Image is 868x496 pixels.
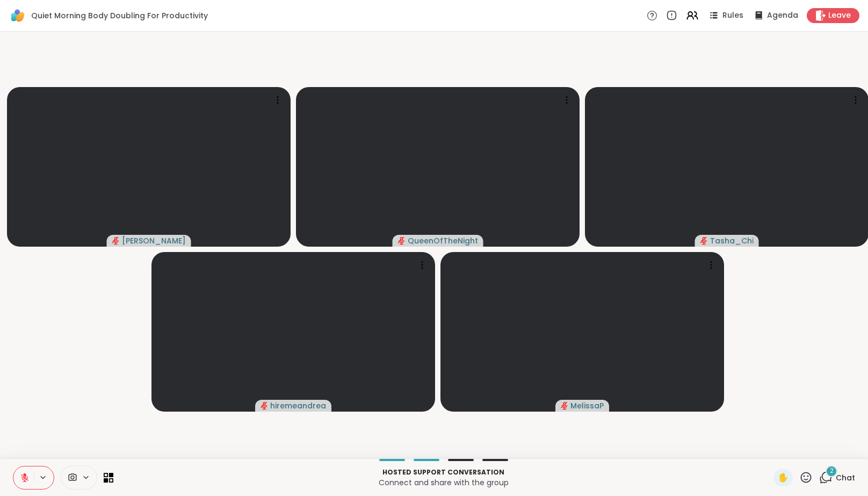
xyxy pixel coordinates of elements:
p: Connect and share with the group [120,477,767,488]
span: Leave [828,10,851,21]
span: Chat [836,472,855,483]
img: ShareWell Logomark [9,6,27,25]
p: Hosted support conversation [120,468,767,477]
span: hiremeandrea [270,400,326,411]
span: audio-muted [700,237,708,245]
span: audio-muted [561,402,568,409]
span: audio-muted [398,237,406,245]
span: Quiet Morning Body Doubling For Productivity [31,10,208,21]
span: Tasha_Chi [710,235,754,246]
span: audio-muted [261,402,268,409]
span: MelissaP [570,400,604,411]
span: Rules [722,10,743,21]
span: Agenda [767,10,798,21]
span: ✋ [778,471,789,484]
span: [PERSON_NAME] [122,235,186,246]
span: audio-muted [112,237,120,245]
span: 2 [830,466,834,476]
span: QueenOfTheNight [408,235,478,246]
